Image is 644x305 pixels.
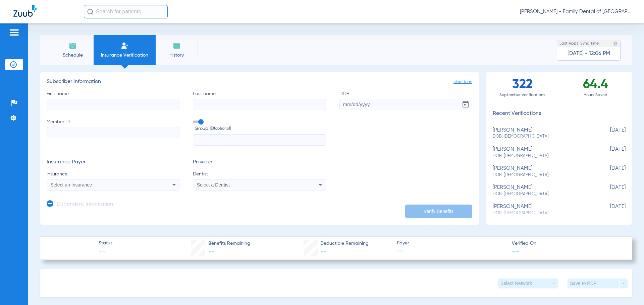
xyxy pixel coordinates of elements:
small: (optional) [214,125,231,132]
h3: Provider [193,159,326,166]
span: Group ID [195,125,326,132]
div: [PERSON_NAME] [493,204,592,216]
img: Search Icon [87,9,93,15]
span: Payer [397,240,506,247]
span: DOB: [DEMOGRAPHIC_DATA] [493,134,592,140]
span: Last Appt. Sync Time: [559,40,600,47]
h3: Subscriber Information [47,79,472,85]
span: Status [99,240,112,247]
label: Member ID [47,119,179,146]
input: Search for patients [84,5,168,18]
span: Deductible Remaining [320,240,369,247]
button: Open calendar [459,98,472,111]
span: [DATE] [592,204,626,216]
span: DOB: [DEMOGRAPHIC_DATA] [493,191,592,197]
span: [DATE] [592,184,626,197]
input: First name [47,99,179,110]
span: Select an Insurance [51,182,92,187]
span: Dentist [193,171,326,177]
label: First name [47,90,179,110]
span: [DATE] [592,146,626,159]
span: -- [397,247,506,255]
img: last sync help info [613,41,618,46]
span: September Verifications [486,92,559,98]
div: [PERSON_NAME] [493,184,592,197]
span: -- [320,248,326,254]
span: -- [99,247,112,256]
span: History [161,52,193,59]
span: Verified On [512,240,621,247]
button: Verify Benefits [405,205,472,218]
input: Member ID [47,127,179,138]
h3: Recent Verifications [486,110,632,117]
span: Hours Saved [559,92,632,98]
span: [DATE] [592,127,626,140]
label: Last name [193,90,326,110]
span: -- [512,248,519,255]
span: [DATE] - 12:06 PM [568,50,610,57]
div: [PERSON_NAME] [493,127,592,140]
img: hamburger-icon [9,28,19,36]
span: clear form [453,79,472,85]
input: DOBOpen calendar [339,99,472,110]
span: Insurance Verification [99,52,151,59]
h3: Dependent Information [57,201,113,208]
div: [PERSON_NAME] [493,165,592,178]
img: History [173,42,181,50]
span: -- [208,248,214,254]
h3: Insurance Payer [47,159,179,166]
div: 64.4 [559,72,632,102]
span: [PERSON_NAME] - Family Dental of [GEOGRAPHIC_DATA] [520,8,631,15]
img: Schedule [69,42,77,50]
span: DOB: [DEMOGRAPHIC_DATA] [493,153,592,159]
img: Manual Insurance Verification [121,42,129,50]
span: Schedule [57,52,89,59]
span: [DATE] [592,165,626,178]
span: Benefits Remaining [208,240,250,247]
span: Select a Dentist [197,182,230,187]
span: DOB: [DEMOGRAPHIC_DATA] [493,172,592,178]
div: 322 [486,72,559,102]
input: Last name [193,99,326,110]
span: Insurance [47,171,179,177]
div: [PERSON_NAME] [493,146,592,159]
label: DOB [339,90,472,110]
img: Zuub Logo [13,5,37,17]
